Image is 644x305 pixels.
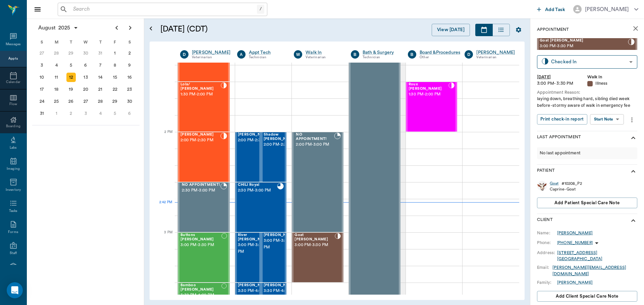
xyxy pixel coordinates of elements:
span: 2:00 PM - 2:30 PM [238,137,271,144]
div: CHECKED_IN, 2:00 PM - 2:30 PM [178,132,230,182]
span: 3:30 PM - 4:00 PM [180,292,221,299]
span: 2:00 PM - 2:30 PM [180,137,220,144]
div: [PERSON_NAME] [557,230,593,236]
span: NO APPOINTMENT! [182,183,220,187]
div: Tuesday, August 26, 2025 [66,97,76,106]
div: Saturday, August 9, 2025 [125,61,134,70]
div: Sunday, August 3, 2025 [37,61,47,70]
div: Address: [537,250,557,256]
svg: show more [629,167,637,175]
p: Client [537,217,553,225]
div: Friday, August 1, 2025 [110,49,120,58]
div: Friday, August 15, 2025 [110,73,120,82]
span: Roux [PERSON_NAME] [409,82,449,91]
div: 3:00 PM - 3:30 PM [537,80,587,87]
a: [PERSON_NAME] [557,280,593,286]
div: W [294,50,302,59]
span: [PERSON_NAME] [238,133,271,137]
input: Search [70,5,257,14]
div: [PERSON_NAME] [192,49,230,56]
a: Goat [550,181,559,186]
div: [PERSON_NAME] [476,49,515,56]
div: D [180,50,189,59]
div: Veterinarian [306,55,341,60]
span: Add client Special Care Note [556,293,619,300]
div: Veterinarian [192,55,230,60]
div: Wednesday, July 30, 2025 [81,49,91,58]
a: [PERSON_NAME][EMAIL_ADDRESS][DOMAIN_NAME] [552,265,626,276]
img: Profile Image [537,181,547,191]
div: F [108,37,122,47]
span: Shadow [PERSON_NAME] [264,133,297,141]
span: 2:00 PM - 3:00 PM [296,141,334,148]
div: Today, Tuesday, August 12, 2025 [66,73,76,82]
div: READY_TO_CHECKOUT, 2:30 PM - 3:00 PM [235,182,287,232]
div: NOT_CONFIRMED, 3:00 PM - 3:30 PM [235,232,261,283]
a: Appt Tech [249,49,284,56]
span: 3:00 PM - 3:30 PM [540,43,628,50]
div: D [465,50,473,59]
div: Email: [537,264,552,271]
span: Goat [PERSON_NAME] [294,233,334,242]
span: Goat [PERSON_NAME] [540,39,628,43]
div: Tasks [9,209,17,214]
div: W [78,37,93,47]
div: Friday, August 8, 2025 [110,61,120,70]
div: S [122,37,137,47]
span: [PERSON_NAME] [264,233,297,237]
div: Thursday, September 4, 2025 [96,109,105,118]
button: Print check-in report [537,114,587,125]
div: Sunday, August 17, 2025 [37,85,47,94]
div: Monday, August 4, 2025 [52,61,61,70]
div: laying down, breathing hard, sibling died week before -stormy aware of walk in emergency fee [537,96,637,108]
div: Wednesday, August 20, 2025 [81,85,91,94]
button: more [627,114,637,126]
div: Open Intercom Messenger [7,282,23,298]
svg: show more [629,217,637,225]
a: Walk In [306,49,341,56]
div: / [257,5,264,14]
a: [STREET_ADDRESS][GEOGRAPHIC_DATA] [557,251,602,261]
span: 2:30 PM - 3:00 PM [182,187,220,194]
span: 3:30 PM - 4:00 PM [238,288,271,301]
a: Board &Procedures [420,49,461,56]
div: Other [420,55,461,60]
a: Bath & Surgery [363,49,398,56]
div: Saturday, August 30, 2025 [125,97,134,106]
div: S [35,37,49,47]
div: Sunday, August 24, 2025 [37,97,47,106]
div: Sunday, August 10, 2025 [37,73,47,82]
div: Friday, August 29, 2025 [110,97,120,106]
svg: show more [629,134,637,142]
button: Open calendar [147,16,155,42]
button: [PERSON_NAME] [568,3,644,15]
button: Add client Special Care Note [537,291,637,302]
div: Tuesday, August 5, 2025 [66,61,76,70]
span: Bamboo [PERSON_NAME] [180,283,221,292]
div: Saturday, September 6, 2025 [125,109,134,118]
div: Thursday, July 31, 2025 [96,49,105,58]
span: [PERSON_NAME] [238,283,271,288]
span: 3:30 PM - 4:00 PM [264,288,297,301]
div: Sunday, July 27, 2025 [37,49,47,58]
div: Tuesday, August 19, 2025 [66,85,76,94]
span: [PERSON_NAME] [180,133,220,137]
div: Start Note [594,116,613,123]
div: Forms [8,230,18,235]
div: M [49,37,64,47]
div: Monday, August 11, 2025 [52,73,61,82]
div: [DATE] [537,74,587,80]
div: Imaging [7,166,20,171]
div: B [351,50,359,59]
div: Inventory [6,187,21,193]
span: August [37,23,57,32]
span: 2025 [57,23,72,32]
div: Appts [8,56,18,61]
div: Walk In [587,74,638,80]
div: Family: [537,280,557,286]
div: CHECKED_IN, 2:00 PM - 2:30 PM [235,132,261,182]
